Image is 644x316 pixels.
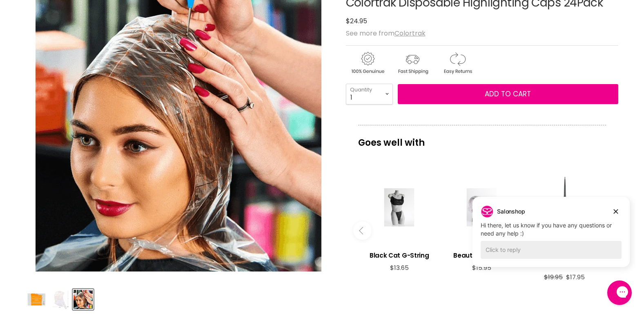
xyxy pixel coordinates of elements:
[466,196,636,279] iframe: Gorgias live chat campaigns
[394,29,426,38] a: Colortrak
[445,251,519,260] h3: Beauty Cap 100pk
[485,89,531,99] span: Add to cart
[27,290,46,309] img: Colortrak Disposable Highlighting Caps 24Pack
[73,289,94,310] button: Colortrak Disposable Highlighting Caps 24Pack
[346,84,393,104] select: Quantity
[49,289,70,310] button: Colortrak Disposable Highlighting Caps 24Pack
[390,263,409,272] span: $13.65
[398,84,618,105] button: Add to cart
[391,51,434,76] img: shipping.gif
[362,245,437,264] a: View product:Black Cat G-String
[436,51,479,76] img: returns.gif
[26,289,47,310] button: Colortrak Disposable Highlighting Caps 24Pack
[603,278,636,308] iframe: Gorgias live chat messenger
[74,290,93,309] img: Colortrak Disposable Highlighting Caps 24Pack
[346,29,426,38] span: See more from
[362,251,437,260] h3: Black Cat G-String
[346,16,367,26] span: $24.95
[25,287,332,310] div: Product thumbnails
[358,125,606,152] p: Goes well with
[50,290,69,309] img: Colortrak Disposable Highlighting Caps 24Pack
[445,245,519,264] a: View product:Beauty Cap 100pk
[346,51,389,76] img: genuine.gif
